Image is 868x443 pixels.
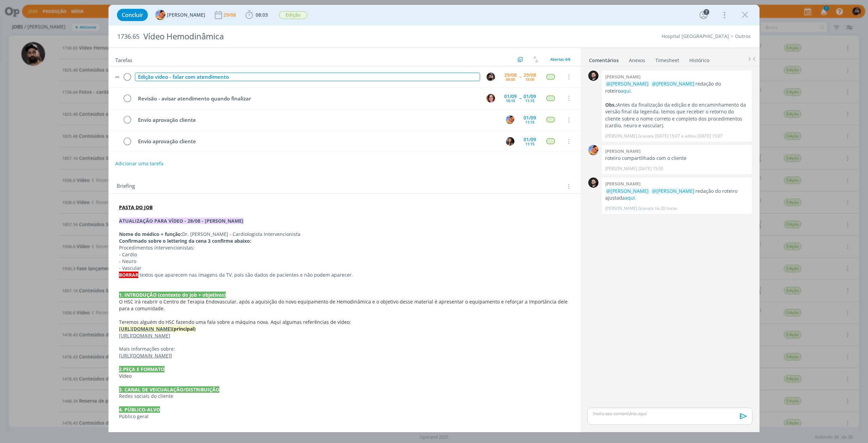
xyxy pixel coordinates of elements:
[115,158,164,170] button: Adicionar uma tarefa
[279,11,308,19] button: Edição
[504,94,517,99] div: 01/09
[119,386,219,393] strong: 3. CANAL DE VEICUALAÇÃO/DISTRIBUIÇÃO
[223,13,237,17] div: 29/08
[605,205,654,211] p: [PERSON_NAME] Granata
[119,413,570,420] p: Público geral
[155,10,205,20] button: L[PERSON_NAME]
[119,265,570,272] p: - Vascular
[524,73,536,77] div: 29/08
[506,115,514,124] img: L
[735,33,751,39] a: Outros
[605,133,654,139] p: [PERSON_NAME] Granata
[589,54,619,64] a: Comentários
[117,9,148,21] button: Concluir
[588,71,598,81] img: B
[119,366,164,372] strong: 2.PEÇA E FORMATO
[117,33,139,40] span: 1736.65
[172,326,196,332] strong: (principal)
[119,298,569,312] span: O HSC irá reabrir o Centro de Terapia Endovascular, após a aquisição do novo equipamento de Hemod...
[588,178,598,188] img: B
[119,272,138,278] strong: BORRAR
[119,373,132,379] span: Vídeo
[638,166,663,172] span: [DATE] 15:50
[605,181,640,187] b: [PERSON_NAME]
[119,258,570,265] p: - Neuro
[524,137,536,142] div: 01/09
[108,5,759,432] div: dialog
[681,133,696,139] span: e editou
[519,74,521,79] span: --
[115,55,132,63] span: Tarefas
[119,251,570,258] p: - Cardio
[698,10,709,20] button: 7
[119,352,170,359] a: [URL][DOMAIN_NAME]
[655,54,679,64] a: Timesheet
[652,188,694,194] span: @[PERSON_NAME]
[698,133,723,139] span: [DATE] 15:07
[605,148,640,154] b: [PERSON_NAME]
[506,77,515,81] div: 09:00
[524,94,536,99] div: 01/09
[117,182,135,191] span: Briefing
[487,73,495,81] img: B
[119,231,182,237] strong: Nome do médico + função:
[170,352,172,359] span: ]
[486,93,496,103] button: B
[605,188,748,202] p: redação do roteiro ajustada
[119,272,570,278] p: textos que aparecem nas imagens da TV, pois são dados de pacientes e não podem aparecer.
[119,244,570,251] p: Procedimentos intervencionistas:
[167,13,205,17] span: [PERSON_NAME]
[504,73,517,77] div: 29/08
[119,326,172,332] a: [URL][DOMAIN_NAME]
[533,56,538,62] img: arrow-down-up.svg
[505,115,515,125] button: L
[652,80,694,87] span: @[PERSON_NAME]
[119,218,243,224] strong: ATUALIZAÇÃO PARA VÍDEO - 28/08 - [PERSON_NAME]
[141,28,484,45] div: Vídeo Hemodinâmica
[119,204,153,210] a: PASTA DO JOB
[505,136,515,146] button: B
[588,145,598,155] img: L
[119,292,226,298] strong: 1. INTRODUÇÃO (contexto do job + objetivos)
[525,142,534,146] div: 11:15
[629,57,645,64] div: Anexos
[135,137,499,146] div: Envio aprovação cliente
[689,54,710,64] a: Histórico
[119,231,570,238] p: Dr. [PERSON_NAME] - Cardiologista Intervencionista
[525,77,534,81] div: 18:00
[115,76,120,78] img: drag-icon.svg
[155,10,165,20] img: L
[119,319,351,325] span: Teremos alguém do HSC fazendo uma fala sobre a máquina nova. Aqui algumas referências de vídeo:
[135,116,499,124] div: Envio aprovação cliente
[524,115,536,120] div: 01/09
[605,101,617,108] strong: Obs.:
[519,96,521,100] span: --
[525,99,534,103] div: 11:15
[606,188,649,194] span: @[PERSON_NAME]
[487,94,495,103] img: B
[119,393,570,400] p: Redes sociais do cliente
[550,57,570,62] span: Abertas 4/8
[119,238,251,244] strong: Confirmado sobre o lettering da cena 3 confirme abaixo:
[620,88,632,94] a: aqui.
[256,12,268,18] span: 08:03
[506,137,514,146] img: B
[655,205,677,211] span: há 20 horas
[279,11,307,19] span: Edição
[525,120,534,124] div: 11:15
[244,10,270,20] button: 08:03
[605,74,640,80] b: [PERSON_NAME]
[655,133,680,139] span: [DATE] 15:07
[605,155,748,162] p: roteiro compartilhado com o cliente
[605,166,637,172] p: [PERSON_NAME]
[119,346,570,352] p: Mais informações sobre:
[625,195,636,201] a: aqui.
[662,33,729,39] a: Hospital [GEOGRAPHIC_DATA]
[605,101,748,129] p: Antes da finalização da edição e do encaminhamento da versão final da legenda, temos que receber ...
[704,9,709,15] div: 7
[506,99,515,103] div: 10:15
[605,80,748,94] p: redação do roteiro
[135,73,480,81] div: Edição vídeo - falar com atendimento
